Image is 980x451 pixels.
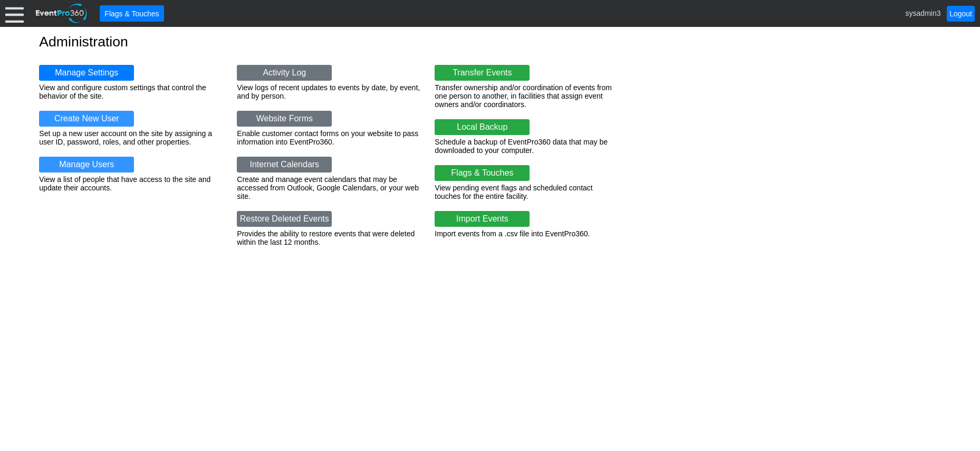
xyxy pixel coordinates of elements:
span: sysadmin3 [906,8,941,17]
div: Import events from a .csv file into EventPro360. [435,229,619,238]
div: View a list of people that have access to the site and update their accounts. [39,175,224,192]
a: Import Events [435,211,530,227]
a: Create New User [39,111,134,127]
a: Transfer Events [435,65,530,81]
div: Create and manage event calendars that may be accessed from Outlook, Google Calendars, or your we... [237,175,421,200]
a: Local Backup [435,119,530,135]
div: Set up a new user account on the site by assigning a user ID, password, roles, and other properties. [39,129,224,146]
div: Provides the ability to restore events that were deleted within the last 12 months. [237,229,421,246]
div: Menu: Click or 'Crtl+M' to toggle menu open/close [5,4,24,23]
h1: Administration [39,35,940,49]
a: Manage Settings [39,65,134,81]
div: View pending event flags and scheduled contact touches for the entire facility. [435,184,619,200]
div: View logs of recent updates to events by date, by event, and by person. [237,83,421,100]
a: Activity Log [237,65,332,81]
div: View and configure custom settings that control the behavior of the site. [39,83,224,100]
div: Transfer ownership and/or coordination of events from one person to another, in facilities that a... [435,83,619,109]
span: Flags & Touches [102,8,161,19]
a: Logout [947,6,975,22]
a: Flags & Touches [435,165,530,181]
a: Internet Calendars [237,157,332,172]
a: Manage Users [39,157,134,172]
img: EventPro360 [34,2,89,25]
span: Flags & Touches [102,8,161,19]
div: Enable customer contact forms on your website to pass information into EventPro360. [237,129,421,146]
div: Schedule a backup of EventPro360 data that may be downloaded to your computer. [435,138,619,155]
a: Website Forms [237,111,332,127]
a: Restore Deleted Events [237,211,332,227]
